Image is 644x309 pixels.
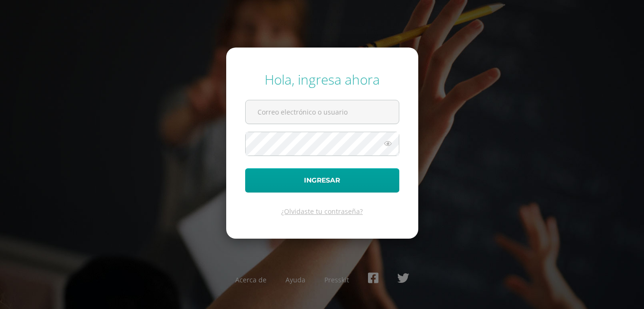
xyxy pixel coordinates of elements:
[285,275,305,284] a: Ayuda
[324,275,349,284] a: Presskit
[281,207,363,216] a: ¿Olvidaste tu contraseña?
[245,168,399,193] button: Ingresar
[245,70,399,88] div: Hola, ingresa ahora
[246,100,399,124] input: Correo electrónico o usuario
[235,275,267,284] a: Acerca de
